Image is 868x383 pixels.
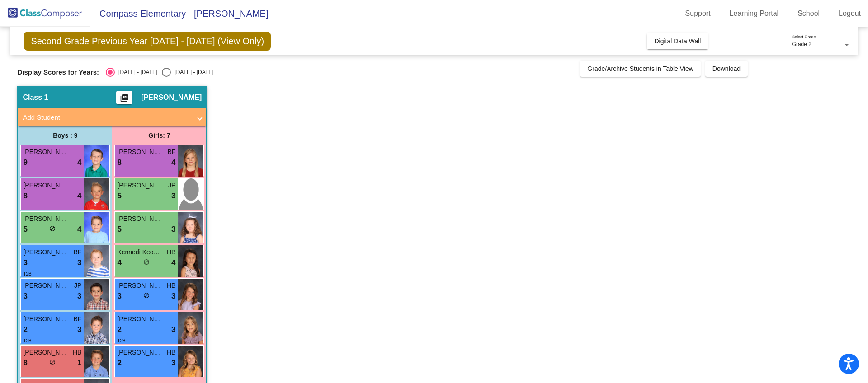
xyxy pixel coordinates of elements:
span: BF [74,314,82,324]
button: Digital Data Wall [647,33,708,49]
span: 8 [23,190,27,202]
span: 9 [23,157,27,168]
span: [PERSON_NAME] [23,314,68,324]
span: 1 [77,357,81,369]
div: [DATE] - [DATE] [171,68,213,76]
span: BF [74,248,82,257]
button: Grade/Archive Students in Table View [580,61,701,77]
a: School [790,6,827,21]
span: [PERSON_NAME] [23,214,68,224]
span: 3 [23,290,27,302]
span: [PERSON_NAME] [117,348,162,357]
span: Display Scores for Years: [17,68,99,76]
span: 2 [117,324,121,336]
span: Compass Elementary - [PERSON_NAME] [90,6,268,21]
span: Second Grade Previous Year [DATE] - [DATE] (View Only) [24,32,271,51]
span: 3 [171,190,175,202]
span: [PERSON_NAME] [117,181,162,190]
span: 3 [171,324,175,336]
span: 4 [171,157,175,168]
span: 8 [117,157,121,168]
a: Learning Portal [722,6,786,21]
mat-panel-title: Add Student [23,112,191,123]
span: 4 [171,257,175,269]
span: 4 [117,257,121,269]
span: 3 [77,324,81,336]
span: [PERSON_NAME] [23,181,68,190]
span: 4 [77,190,81,202]
div: [DATE] - [DATE] [115,68,157,76]
span: HB [167,348,175,357]
span: 3 [171,357,175,369]
span: T2B [23,271,31,276]
button: Print Students Details [116,91,132,104]
span: 3 [117,290,121,302]
span: Kennedi Keokhamthong [117,248,162,257]
span: [PERSON_NAME] [23,147,68,157]
span: [PERSON_NAME] [117,214,162,224]
span: T2B [117,338,125,343]
span: [PERSON_NAME] [117,314,162,324]
div: Boys : 9 [18,126,112,145]
span: [PERSON_NAME] [23,281,68,290]
span: 2 [23,324,27,336]
a: Support [678,6,718,21]
span: 3 [171,224,175,235]
a: Logout [831,6,868,21]
mat-radio-group: Select an option [106,68,213,77]
div: Girls: 7 [112,126,206,145]
span: 4 [77,157,81,168]
span: 3 [23,257,27,269]
span: [PERSON_NAME] [23,348,68,357]
span: 3 [77,290,81,302]
span: 5 [23,224,27,235]
span: do_not_disturb_alt [49,359,56,365]
span: T2B [23,338,31,343]
span: [PERSON_NAME] [117,281,162,290]
span: BF [168,147,176,157]
span: Download [712,65,741,72]
span: HB [73,348,81,357]
mat-icon: picture_as_pdf [119,93,130,106]
span: [PERSON_NAME] [117,147,162,157]
span: JP [74,281,81,290]
span: do_not_disturb_alt [49,225,56,232]
span: 3 [77,257,81,269]
span: Grade 2 [792,41,811,47]
span: Digital Data Wall [654,37,701,45]
span: [PERSON_NAME] [23,248,68,257]
span: 3 [171,290,175,302]
span: JP [168,181,175,190]
span: 4 [77,224,81,235]
span: 5 [117,190,121,202]
span: HB [167,281,175,290]
span: 8 [23,357,27,369]
span: 5 [117,224,121,235]
span: HB [167,248,175,257]
span: 2 [117,357,121,369]
span: Class 1 [23,93,48,102]
button: Download [705,61,748,77]
mat-expansion-panel-header: Add Student [18,108,206,126]
span: Grade/Archive Students in Table View [587,65,693,72]
span: [PERSON_NAME] [141,93,202,102]
span: do_not_disturb_alt [143,292,150,299]
span: do_not_disturb_alt [143,259,150,265]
